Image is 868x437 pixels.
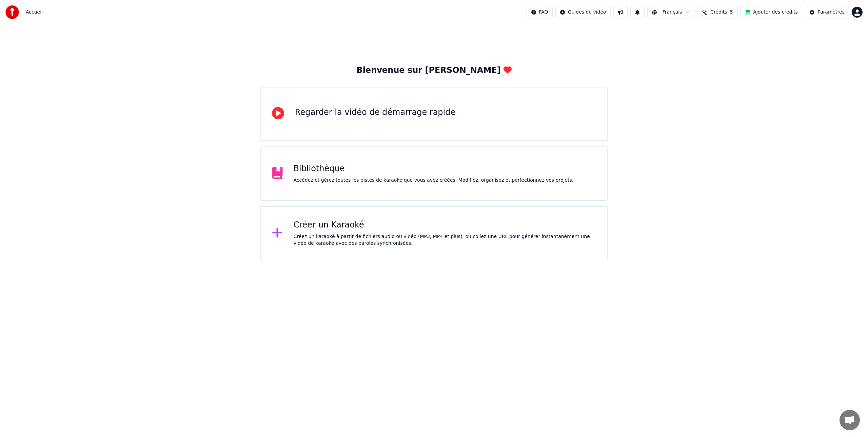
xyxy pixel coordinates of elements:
[5,5,19,19] img: youka
[295,107,455,118] div: Regarder la vidéo de démarrage rapide
[730,9,733,16] span: 5
[527,6,553,18] button: FAQ
[805,6,849,18] button: Paramètres
[294,233,596,247] div: Créez un karaoké à partir de fichiers audio ou vidéo (MP3, MP4 et plus), ou collez une URL pour g...
[294,177,574,184] div: Accédez et gérez toutes les pistes de karaoké que vous avez créées. Modifiez, organisez et perfec...
[555,6,611,18] button: Guides de vidéo
[26,9,43,16] nav: breadcrumb
[356,65,511,76] div: Bienvenue sur [PERSON_NAME]
[294,220,596,231] div: Créer un Karaoké
[710,9,727,16] span: Crédits
[697,6,738,18] button: Crédits5
[294,163,574,174] div: Bibliothèque
[26,9,43,16] span: Accueil
[741,6,802,18] button: Ajouter des crédits
[817,9,845,16] div: Paramètres
[840,410,860,430] div: Ouvrir le chat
